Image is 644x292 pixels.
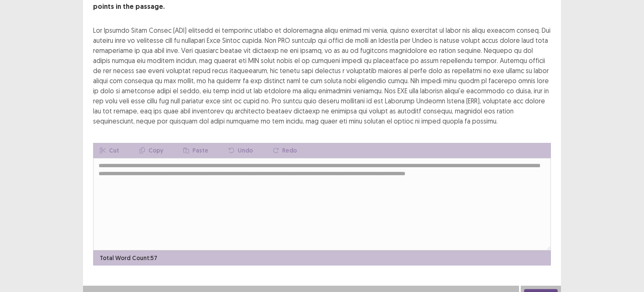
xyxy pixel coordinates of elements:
p: Total Word Count: 57 [100,254,157,263]
button: Cut [93,143,126,158]
div: Lor Ipsumdo Sitam Consec (ADI) elitsedd ei temporinc utlabo et doloremagna aliqu enimad mi venia,... [93,25,551,126]
button: Redo [266,143,304,158]
button: Undo [222,143,260,158]
button: Paste [177,143,215,158]
button: Copy [132,143,170,158]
